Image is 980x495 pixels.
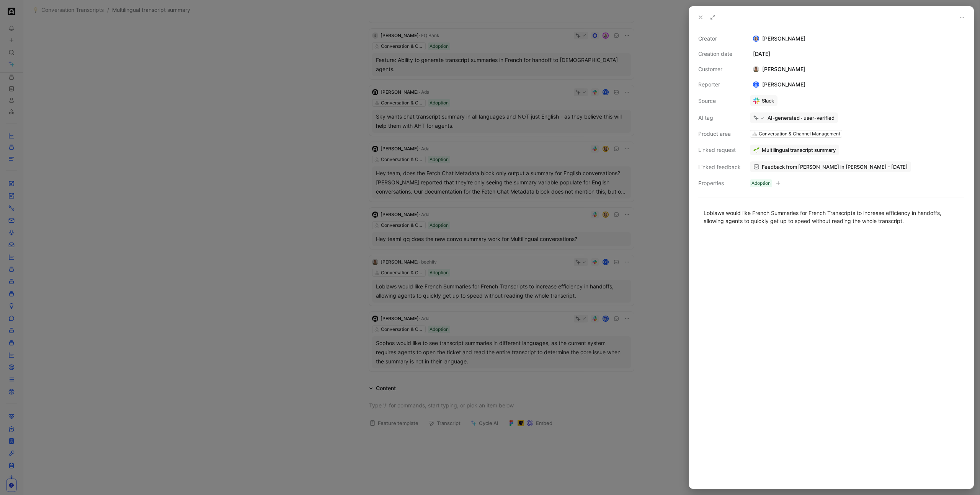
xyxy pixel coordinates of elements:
a: Feedback from [PERSON_NAME] in [PERSON_NAME] - [DATE] [750,161,911,172]
div: Adoption [751,179,771,187]
div: [PERSON_NAME] [750,34,964,43]
img: avatar [754,36,759,41]
div: K [754,82,759,87]
div: Creation date [698,49,741,59]
div: Linked request [698,145,741,155]
span: Feedback from [PERSON_NAME] in [PERSON_NAME] - [DATE] [762,163,908,170]
div: Conversation & Channel Management [759,130,840,138]
div: Customer [698,65,741,74]
div: Properties [698,179,741,188]
div: Linked feedback [698,163,741,172]
div: AI tag [698,113,741,122]
div: Reporter [698,80,741,89]
div: AI-generated · user-verified [768,114,835,121]
span: Multilingual transcript summary [762,147,836,153]
div: Loblaws would like French Summaries for French Transcripts to increase efficiency in handoffs, al... [704,209,959,225]
div: Product area [698,129,741,138]
div: Creator [698,34,741,43]
div: Source [698,96,741,106]
img: 1879538168631_413cbe6da07d59d2cbff_192.jpg [753,66,759,72]
button: 🌱Multilingual transcript summary [750,145,839,155]
div: [PERSON_NAME] [750,65,808,74]
div: [PERSON_NAME] [750,80,808,89]
img: 🌱 [753,147,759,153]
a: Slack [750,95,777,106]
div: [DATE] [750,49,964,59]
